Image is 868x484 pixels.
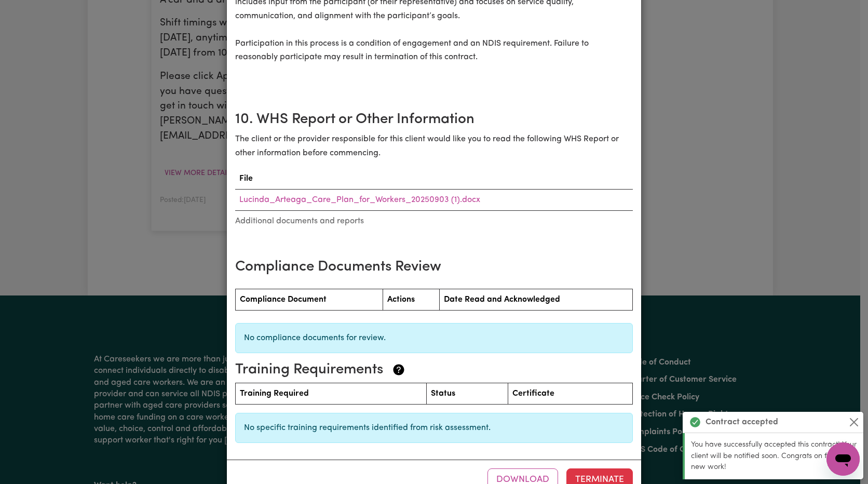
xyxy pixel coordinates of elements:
[236,383,427,405] th: Training Required
[848,416,860,428] button: Close
[235,211,633,232] caption: Additional documents and reports
[235,323,633,353] div: No compliance documents for review.
[235,168,633,190] th: File
[439,289,632,310] th: Date Read and Acknowledged
[706,416,778,428] strong: Contract accepted
[236,289,383,310] th: Compliance Document
[508,383,632,405] th: Certificate
[383,289,439,310] th: Actions
[235,132,633,160] p: The client or the provider responsible for this client would like you to read the following WHS R...
[826,442,860,476] iframe: Button to launch messaging window, conversation in progress
[426,383,508,405] th: Status
[235,111,633,129] h2: 10. WHS Report or Other Information
[235,361,625,379] h3: Training Requirements
[239,196,480,204] a: Lucinda_Arteaga_Care_Plan_for_Workers_20250903 (1).docx
[235,413,633,443] div: No specific training requirements identified from risk assessment.
[235,259,633,276] h3: Compliance Documents Review
[691,439,857,473] p: You have successfully accepted this contract! Your client will be notified soon. Congrats on find...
